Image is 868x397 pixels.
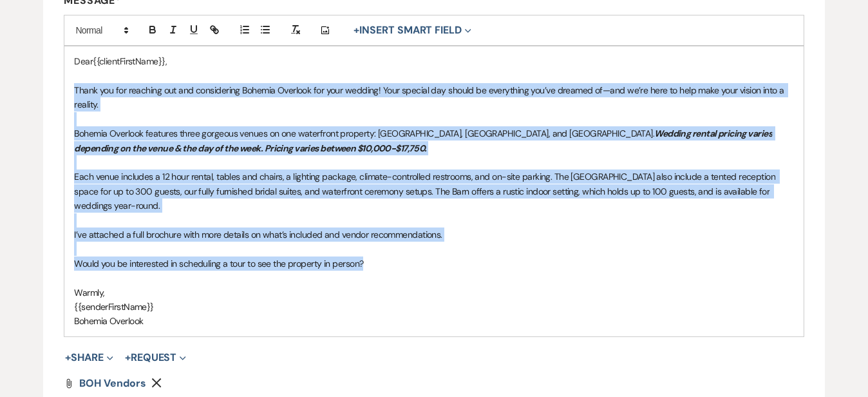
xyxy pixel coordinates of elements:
em: Wedding rental pricing varies depending on the venue & the day of the week. Pricing varies betwee... [74,128,773,153]
span: Would you be interested in scheduling a tour to see the property in person? [74,258,363,269]
span: Thank you for reaching out and considering Bohemia Overlook for your wedding! Your special day sh... [74,84,786,110]
span: Each venue includes a 12 hour rental, tables and chairs, a lighting package, climate-controlled r... [74,171,777,211]
span: I’ve attached a full brochure with more details on what’s included and vendor recommendations. [74,229,442,240]
span: + [125,353,131,363]
button: Request [125,353,186,363]
span: + [65,353,71,363]
span: {{senderFirstName}} [74,301,153,313]
span: Warmly, [74,287,104,298]
span: + [354,25,359,35]
button: Share [65,353,113,363]
span: BOH Vendors [79,376,146,390]
p: Dear{{clientFirstName}}, [74,54,793,68]
button: Insert Smart Field [349,23,475,38]
span: Bohemia Overlook [74,315,143,327]
a: BOH Vendors [79,378,146,389]
span: Bohemia Overlook features three gorgeous venues on one waterfront property: [GEOGRAPHIC_DATA], [G... [74,128,654,139]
